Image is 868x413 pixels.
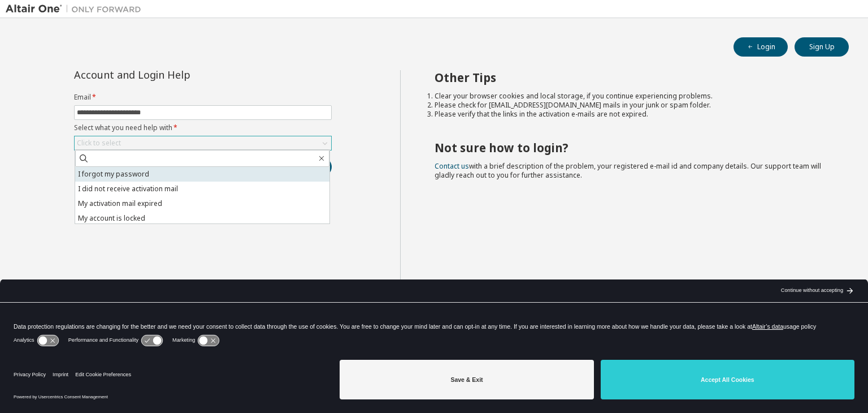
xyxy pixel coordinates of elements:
[74,70,280,79] div: Account and Login Help
[435,110,829,119] li: Please verify that the links in the activation e-mails are not expired.
[74,123,332,132] label: Select what you need help with
[435,161,821,180] span: with a brief description of the problem, your registered e-mail id and company details. Our suppo...
[77,139,121,148] div: Click to select
[74,93,332,102] label: Email
[75,136,331,150] div: Click to select
[435,70,829,85] h2: Other Tips
[435,101,829,110] li: Please check for [EMAIL_ADDRESS][DOMAIN_NAME] mails in your junk or spam folder.
[435,161,469,171] a: Contact us
[795,37,849,57] button: Sign Up
[435,92,829,101] li: Clear your browser cookies and local storage, if you continue experiencing problems.
[75,167,329,182] li: I forgot my password
[435,140,829,155] h2: Not sure how to login?
[6,3,147,15] img: Altair One
[734,37,788,57] button: Login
